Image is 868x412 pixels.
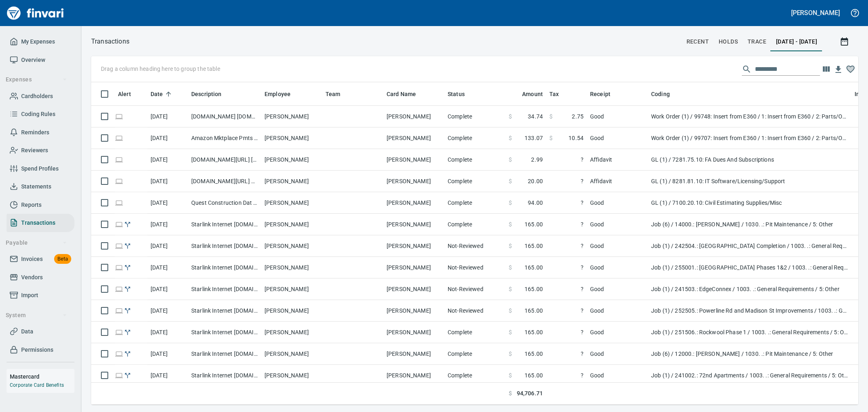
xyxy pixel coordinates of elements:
[587,343,648,365] td: Good
[572,112,584,121] span: 2.75
[21,345,53,355] span: Permissions
[549,89,569,99] span: Tax
[123,243,132,248] span: Split transaction
[188,192,261,214] td: Quest Construction Dat [GEOGRAPHIC_DATA] [GEOGRAPHIC_DATA]
[115,135,123,140] span: Online transaction
[191,89,232,99] span: Description
[147,300,188,322] td: [DATE]
[444,214,505,235] td: Complete
[383,127,444,149] td: [PERSON_NAME]
[549,112,553,121] span: $
[522,89,543,99] span: Amount
[525,328,543,336] span: 165.00
[549,371,584,379] span: ?
[387,89,416,99] span: Card Name
[648,127,851,149] td: Work Order (1) / 99707: Insert from E360 / 1: Insert from E360 / 2: Parts/Other
[147,365,188,386] td: [DATE]
[383,278,444,300] td: [PERSON_NAME]
[549,177,584,185] span: ?
[7,286,74,305] a: Import
[549,263,584,272] span: ?
[549,134,553,142] span: $
[21,37,55,47] span: My Expenses
[383,171,444,192] td: [PERSON_NAME]
[7,33,74,51] a: My Expenses
[648,322,851,343] td: Job (1) / 251506.: Rockwool Phase 1 / 1003. .: General Requirements / 5: Other
[549,112,584,121] span: AI confidence: 100.0%
[549,242,584,250] span: ?
[21,145,48,156] span: Reviewers
[147,235,188,257] td: [DATE]
[648,192,851,214] td: GL (1) / 7100.20.10: Civil Estimating Supplies/Misc
[7,123,74,142] a: Reminders
[549,220,584,228] span: Unable to determine tax
[383,322,444,343] td: [PERSON_NAME]
[265,89,301,99] span: Employee
[387,89,426,99] span: Card Name
[549,350,584,358] span: ?
[188,343,261,365] td: Starlink Internet [DOMAIN_NAME] CA - [PERSON_NAME]
[188,171,261,192] td: [DOMAIN_NAME][URL] Clicksend.c [GEOGRAPHIC_DATA]
[648,106,851,127] td: Work Order (1) / 99748: Insert from E360 / 1: Insert from E360 / 2: Parts/Other
[147,149,188,171] td: [DATE]
[383,149,444,171] td: [PERSON_NAME]
[383,257,444,278] td: [PERSON_NAME]
[115,200,123,205] span: Online transaction
[261,278,322,300] td: [PERSON_NAME]
[590,89,610,99] span: Receipt
[525,307,543,315] span: 165.00
[648,235,851,257] td: Job (1) / 242504.: [GEOGRAPHIC_DATA] Completion / 1003. .: General Requirements / 5: Other
[7,141,74,160] a: Reviewers
[7,87,74,105] a: Cardholders
[719,37,738,47] span: holds
[7,341,74,359] a: Permissions
[509,307,512,315] span: $
[21,254,43,264] span: Invoices
[587,127,648,149] td: Good
[525,285,543,293] span: 165.00
[648,365,851,386] td: Job (1) / 241002.: 72nd Apartments / 1003. .: General Requirements / 5: Other
[115,157,123,162] span: Online transaction
[789,7,842,19] button: [PERSON_NAME]
[118,89,142,99] span: Alert
[549,134,584,142] span: AI confidence: 100.0%
[509,285,512,293] span: $
[115,373,123,378] span: Online transaction
[549,285,584,293] span: ?
[587,322,648,343] td: Good
[21,55,45,65] span: Overview
[7,250,74,268] a: InvoicesBeta
[101,65,220,73] p: Drag a column heading here to group the table
[188,149,261,171] td: [DOMAIN_NAME][URL] [PHONE_NUMBER] [GEOGRAPHIC_DATA]
[525,134,543,142] span: 133.07
[6,238,67,248] span: Payable
[261,106,322,127] td: [PERSON_NAME]
[265,89,291,99] span: Employee
[531,156,543,164] span: 2.99
[7,214,74,232] a: Transactions
[147,257,188,278] td: [DATE]
[509,389,512,398] span: $
[115,178,123,184] span: Online transaction
[648,300,851,322] td: Job (1) / 252505.: Powerline Rd and Madison St Improvements / 1003. .: General Requirements / 5: ...
[7,160,74,178] a: Spend Profiles
[383,300,444,322] td: [PERSON_NAME]
[587,106,648,127] td: Good
[525,242,543,250] span: 165.00
[7,178,74,196] a: Statements
[188,257,261,278] td: Starlink Internet [DOMAIN_NAME] CA - [GEOGRAPHIC_DATA]
[444,365,505,386] td: Complete
[844,63,857,75] button: Column choices favorited. Click to reset to default
[147,127,188,149] td: [DATE]
[115,308,123,313] span: Online transaction
[115,114,123,119] span: Online transaction
[383,192,444,214] td: [PERSON_NAME]
[5,3,66,23] img: Finvari
[587,149,648,171] td: Affidavit
[509,220,512,228] span: $
[261,257,322,278] td: [PERSON_NAME]
[21,200,42,210] span: Reports
[528,112,543,121] span: 34.74
[147,322,188,343] td: [DATE]
[549,328,584,336] span: ?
